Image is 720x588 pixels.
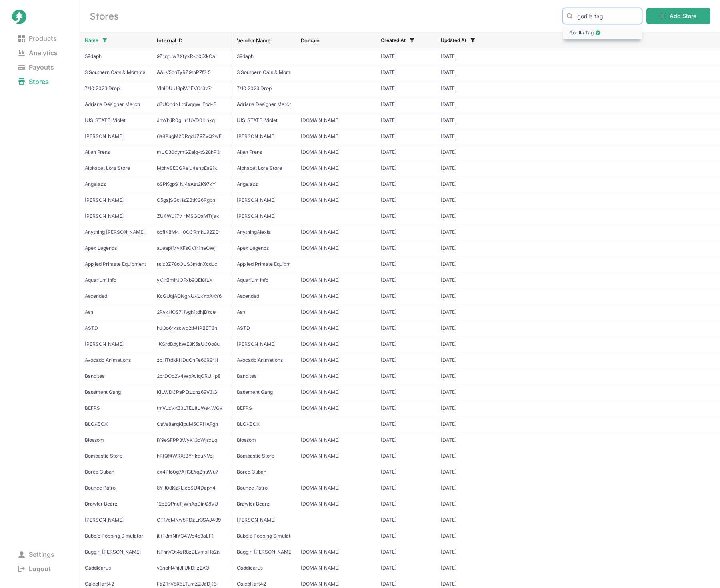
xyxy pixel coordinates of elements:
[237,37,291,44] div: Vendor Name
[157,341,227,347] span: _KSrdBbykWE8K5aUC0o8u
[441,373,491,379] span: Feb 1, 2023
[381,517,431,523] span: Apr 22, 2024
[157,469,227,475] span: ex4PIo0g7AH3EYqZhuWu7
[441,501,491,507] span: Feb 1, 2023
[381,357,431,363] span: Apr 29, 2022
[157,357,227,363] span: zbHTtdkkHDuQnFe66R9rH
[157,405,227,411] span: tmVuzVX33LTEL8UWe4WGv
[157,133,227,140] span: 6a8PugM2DRqdJZ9ZvQ2wF
[441,53,491,60] span: Apr 22, 2022
[12,76,55,87] span: Stores
[441,117,491,124] span: Aug 1, 2024
[441,293,491,299] span: Feb 1, 2023
[90,10,553,22] h2: Stores
[157,85,227,92] span: YlhiOUlU3piW1EVOr3v7r
[157,245,227,251] span: aueapfMvXFsCVfr1haQWj
[157,485,227,491] span: 8Y_l08Kz7LlccSU4Dapn4
[381,581,431,587] span: Sep 2, 2022
[381,149,431,155] span: Jan 17, 2022
[441,453,491,459] span: Nov 24, 2023
[157,293,227,299] span: KcGUqjAONgNUKLkYbAXY6
[381,469,431,475] span: May 22, 2023
[12,549,61,560] span: Settings
[381,533,431,539] span: Mar 18, 2023
[157,389,227,395] span: KILWDCPaPEtLzhz69V3IG
[562,8,642,24] input: Search for store
[381,565,431,571] span: Nov 22, 2023
[301,37,371,44] div: Domain
[646,8,710,24] button: Add Store
[381,277,431,283] span: May 30, 2023
[441,149,491,155] span: Jan 9, 2025
[157,277,227,283] span: yV_rBmlrJOFxb9QEl8fLX
[157,309,227,315] span: 2RvkHOS7HVgh1tdhjBYce
[157,53,227,60] span: 9Z1qruwBXtykR-p0IXkOa
[441,437,491,443] span: Jul 11, 2023
[441,421,491,427] span: Jul 5, 2023
[441,517,491,523] span: Apr 22, 2024
[441,581,491,587] span: Jul 11, 2023
[441,533,491,539] span: Jun 27, 2023
[441,101,491,108] span: Jun 27, 2023
[12,563,57,574] span: Logout
[381,373,431,379] span: Jan 17, 2022
[157,261,227,267] span: rsIz3Z78oOUS3mdnXcduc
[381,437,431,443] span: Jan 22, 2023
[381,549,431,555] span: May 6, 2022
[441,277,491,283] span: May 30, 2023
[157,517,227,523] span: CT17eMNw5RDzLr3SAJ499
[381,101,431,108] span: Jun 21, 2023
[157,421,227,427] span: OaVe8arqKlpuM5CPHAFgh
[441,341,491,347] span: Feb 1, 2023
[157,181,227,187] span: oSPKgpS_Nj4sAat2K97kY
[157,149,227,155] span: mUQ30cymGZaIq-tS28hP3
[157,565,227,571] span: v3nphl4hjJlIUkDllzEAO
[434,34,480,47] button: Updated At
[441,245,491,251] span: Sep 7, 2022
[441,261,491,267] span: Jul 11, 2023
[381,213,431,219] span: May 24, 2024
[381,261,431,267] span: Feb 6, 2023
[157,437,227,443] span: iY9eSFPP3WyK13qWjsxLq
[157,373,227,379] span: 2orDOd2V4WpAvIqCRUHp8
[157,533,227,539] span: jtlfF8mNlYC4Wo4o3aLF1
[381,341,431,347] span: Sep 5, 2022
[569,29,636,37] span: Gorilla Tag
[157,197,227,203] span: C5gajSGcHzZBtKG6Rgbn_
[381,309,431,315] span: May 9, 2023
[441,469,491,475] span: Jul 4, 2023
[381,405,431,411] span: Mar 11, 2024
[441,197,491,203] span: Nov 27, 2024
[381,453,431,459] span: Oct 17, 2022
[441,309,491,315] span: Nov 20, 2023
[441,229,491,235] span: Feb 1, 2023
[157,453,227,459] span: hRtQf4WRXtBYrlkquNVci
[157,325,227,331] span: hJQo6rkscwq2tM1PBET3n
[381,501,431,507] span: Aug 23, 2022
[374,34,419,47] button: Created At
[157,229,227,235] span: obfIKBM4H0OCRmhu92ZE-
[441,565,491,571] span: Nov 22, 2023
[381,293,431,299] span: Aug 30, 2022
[441,549,491,555] span: Feb 1, 2023
[381,229,431,235] span: Apr 6, 2022
[441,69,491,76] span: Nov 24, 2023
[441,181,491,187] span: Jun 28, 2023
[381,485,431,491] span: Jan 18, 2022
[157,69,227,76] span: AAllV5onTyRZ9thP7f3_5
[157,213,227,219] span: ZU4Wu17v_-MSGOaMTtjak
[381,165,431,171] span: Jan 27, 2023
[12,33,63,44] span: Products
[441,165,491,171] span: Nov 24, 2023
[441,357,491,363] span: May 23, 2022
[157,37,227,44] div: Internal ID
[381,85,431,92] span: Jun 12, 2023
[381,325,431,331] span: Jun 15, 2022
[441,405,491,411] span: Mar 11, 2024
[78,34,112,47] button: Name
[381,389,431,395] span: May 3, 2022
[157,581,227,587] span: FaZTrV8X5LTumZZJaDj13
[12,62,60,73] span: Payouts
[441,213,491,219] span: May 24, 2024
[381,117,431,124] span: Jun 25, 2024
